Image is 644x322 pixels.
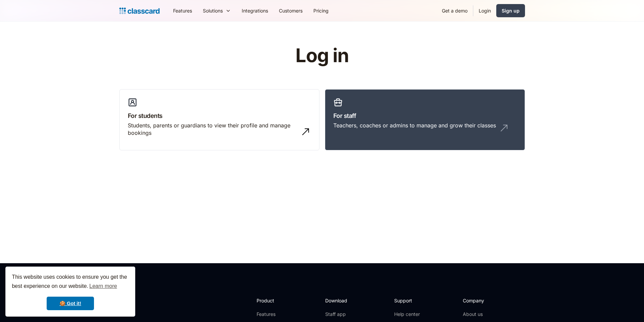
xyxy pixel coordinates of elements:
[333,111,517,120] h3: For staff
[463,311,508,318] a: About us
[308,3,334,18] a: Pricing
[473,3,496,18] a: Login
[273,3,308,18] a: Customers
[436,3,473,18] a: Get a demo
[12,273,129,291] span: This website uses cookies to ensure you get the best experience on our website.
[168,3,197,18] a: Features
[394,297,422,304] h2: Support
[502,7,520,14] div: Sign up
[215,45,429,66] h1: Log in
[128,111,311,120] h3: For students
[496,4,525,17] a: Sign up
[47,297,94,310] a: dismiss cookie message
[119,89,319,151] a: For studentsStudents, parents or guardians to view their profile and manage bookings
[325,311,353,318] a: Staff app
[394,311,422,318] a: Help center
[5,267,135,317] div: cookieconsent
[325,297,353,304] h2: Download
[197,3,236,18] div: Solutions
[236,3,273,18] a: Integrations
[463,297,508,304] h2: Company
[257,311,293,318] a: Features
[257,297,293,304] h2: Product
[119,6,160,16] a: home
[333,122,496,129] div: Teachers, coaches or admins to manage and grow their classes
[128,122,297,137] div: Students, parents or guardians to view their profile and manage bookings
[203,7,223,14] div: Solutions
[88,281,118,291] a: learn more about cookies
[325,89,525,151] a: For staffTeachers, coaches or admins to manage and grow their classes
